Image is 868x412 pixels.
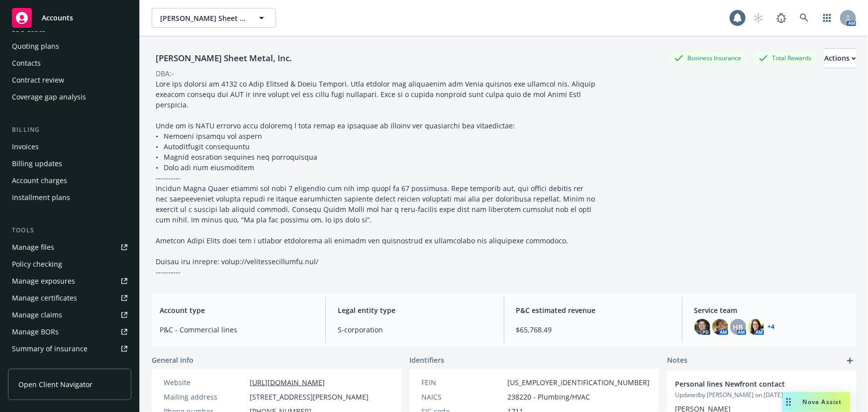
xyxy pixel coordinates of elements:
[12,307,62,323] div: Manage claims
[817,8,837,28] a: Switch app
[12,55,41,71] div: Contacts
[8,55,131,71] a: Contacts
[694,319,710,335] img: photo
[8,190,131,206] a: Installment plans
[782,392,795,412] div: Drag to move
[156,68,174,79] div: DBA: -
[8,139,131,155] a: Invoices
[8,324,131,340] a: Manage BORs
[42,14,73,22] span: Accounts
[12,341,88,357] div: Summary of insurance
[160,13,246,23] span: [PERSON_NAME] Sheet Metal, Inc.
[12,173,67,189] div: Account charges
[12,256,62,272] div: Policy checking
[338,324,491,335] span: S-corporation
[8,72,131,88] a: Contract review
[8,239,131,255] a: Manage files
[12,139,39,155] div: Invoices
[8,4,131,32] a: Accounts
[12,273,75,289] div: Manage exposures
[160,305,313,315] span: Account type
[507,377,650,388] span: [US_EMPLOYER_IDENTIFICATION_NUMBER]
[160,324,313,335] span: P&C - Commercial lines
[156,79,597,277] span: Lore ips dolorsi am 4132 co Adip Elitsed & Doeiu Tempori. Utla etdolor mag aliquaenim adm Venia q...
[421,377,503,388] div: FEIN
[844,355,856,367] a: add
[712,319,728,335] img: photo
[409,355,444,365] span: Identifiers
[8,256,131,272] a: Policy checking
[768,324,775,330] a: +4
[8,89,131,105] a: Coverage gap analysis
[164,392,246,402] div: Mailing address
[12,324,59,340] div: Manage BORs
[675,391,848,400] span: Updated by [PERSON_NAME] on [DATE] 12:36 PM
[8,225,131,235] div: Tools
[754,52,816,64] div: Total Rewards
[12,156,62,172] div: Billing updates
[8,125,131,135] div: Billing
[8,173,131,189] a: Account charges
[8,358,131,374] a: Policy AI ingestions
[694,305,848,315] span: Service team
[8,38,131,54] a: Quoting plans
[772,8,791,28] a: Report a Bug
[12,239,54,255] div: Manage files
[516,324,670,335] span: $65,768.49
[794,8,814,28] a: Search
[733,322,743,332] span: HB
[250,378,325,387] a: [URL][DOMAIN_NAME]
[12,290,77,306] div: Manage certificates
[338,305,491,315] span: Legal entity type
[749,8,769,28] a: Start snowing
[8,341,131,357] a: Summary of insurance
[782,392,850,412] button: Nova Assist
[152,52,296,65] div: [PERSON_NAME] Sheet Metal, Inc.
[824,49,856,68] div: Actions
[18,379,93,390] span: Open Client Navigator
[824,48,856,68] button: Actions
[507,392,590,402] span: 238220 - Plumbing/HVAC
[421,392,503,402] div: NAICS
[675,379,822,389] span: Personal lines Newfront contact
[12,190,70,206] div: Installment plans
[152,8,276,28] button: [PERSON_NAME] Sheet Metal, Inc.
[670,52,746,64] div: Business Insurance
[8,156,131,172] a: Billing updates
[12,358,76,374] div: Policy AI ingestions
[667,355,687,367] span: Notes
[164,377,246,388] div: Website
[152,355,193,365] span: General info
[12,38,59,54] div: Quoting plans
[12,72,64,88] div: Contract review
[803,398,842,406] span: Nova Assist
[8,290,131,306] a: Manage certificates
[8,307,131,323] a: Manage claims
[250,392,369,402] span: [STREET_ADDRESS][PERSON_NAME]
[12,89,86,105] div: Coverage gap analysis
[516,305,670,315] span: P&C estimated revenue
[8,273,131,289] a: Manage exposures
[748,319,764,335] img: photo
